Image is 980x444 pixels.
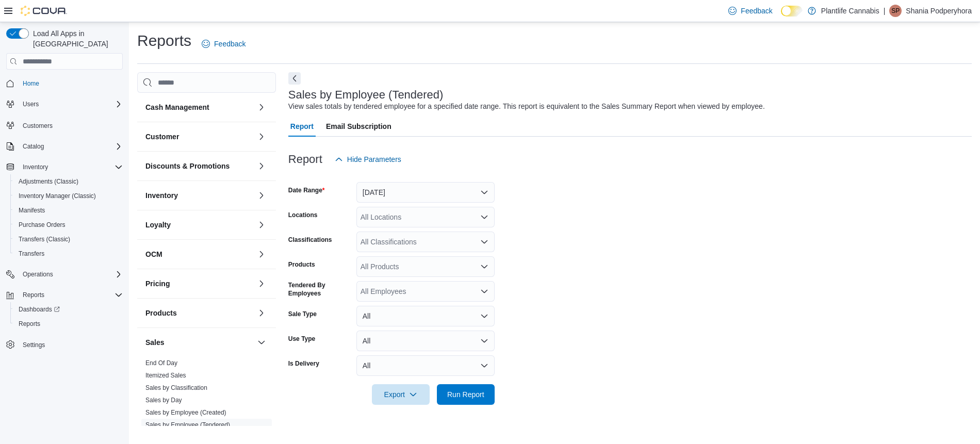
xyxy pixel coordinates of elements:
span: Reports [19,289,123,301]
button: Hide Parameters [331,149,405,170]
span: Load All Apps in [GEOGRAPHIC_DATA] [29,28,123,49]
button: OCM [145,249,253,259]
button: Inventory [19,161,52,173]
label: Classifications [288,236,332,244]
h3: Customer [145,131,179,142]
p: | [884,5,886,17]
button: OCM [255,248,268,260]
a: Inventory Manager (Classic) [14,190,100,202]
a: End Of Day [145,359,177,367]
button: Transfers [10,246,127,261]
span: Run Report [447,389,484,400]
button: Run Report [437,384,495,405]
button: Inventory Manager (Classic) [10,189,127,203]
a: Customers [19,120,57,132]
span: Catalog [19,140,123,153]
span: Sales by Classification [145,384,207,392]
button: Discounts & Promotions [255,160,268,172]
h3: Inventory [145,190,178,201]
button: Products [145,308,253,318]
a: Settings [19,339,49,351]
span: Feedback [214,39,246,49]
h3: Cash Management [145,102,209,112]
label: Is Delivery [288,359,319,368]
h3: OCM [145,249,162,259]
button: Inventory [255,189,268,202]
button: Pricing [145,278,253,289]
h3: Report [288,153,322,166]
span: Reports [23,291,44,299]
button: Loyalty [255,219,268,231]
button: Transfers (Classic) [10,232,127,246]
a: Sales by Day [145,397,182,404]
a: Transfers [14,248,48,260]
a: Sales by Classification [145,384,207,391]
span: Sales by Day [145,396,182,404]
a: Home [19,77,43,90]
span: Dashboards [19,305,60,314]
label: Tendered By Employees [288,281,352,298]
span: Operations [23,270,53,278]
button: Discounts & Promotions [145,161,253,171]
span: Purchase Orders [19,221,66,229]
button: Customers [2,118,127,133]
button: Catalog [19,140,48,153]
button: Open list of options [480,287,488,295]
nav: Complex example [6,72,123,379]
span: Adjustments (Classic) [19,177,78,186]
h3: Sales [145,337,165,348]
button: Cash Management [255,101,268,113]
button: Inventory [145,190,253,201]
a: Feedback [198,34,250,54]
h3: Pricing [145,278,170,289]
span: Inventory Manager (Classic) [19,192,96,200]
a: Itemized Sales [145,372,186,379]
button: Operations [2,267,127,282]
label: Sale Type [288,310,317,318]
span: Transfers [19,250,44,258]
button: Export [372,384,430,405]
h3: Products [145,308,177,318]
img: Cova [21,6,67,16]
span: Sales by Employee (Tendered) [145,421,230,429]
span: Customers [19,119,123,131]
button: Products [255,307,268,319]
button: Reports [2,288,127,302]
a: Feedback [724,1,776,21]
a: Purchase Orders [14,219,70,231]
a: Transfers (Classic) [14,233,74,245]
a: Manifests [14,204,49,217]
span: Settings [23,341,45,349]
a: Dashboards [10,302,127,317]
button: Adjustments (Classic) [10,174,127,189]
button: Settings [2,337,127,352]
div: Shania Podperyhora [889,5,902,17]
span: Operations [19,268,123,281]
a: Sales by Employee (Tendered) [145,421,230,429]
span: Settings [19,338,123,351]
div: View sales totals by tendered employee for a specified date range. This report is equivalent to t... [288,101,765,112]
span: Dashboards [14,303,123,316]
span: Reports [14,318,123,330]
span: Transfers (Classic) [19,235,70,243]
button: Open list of options [480,262,488,271]
span: Report [290,116,314,137]
label: Locations [288,211,318,219]
span: Catalog [23,142,44,151]
span: End Of Day [145,359,177,367]
button: Home [2,76,127,91]
span: Inventory Manager (Classic) [14,190,123,202]
button: All [356,331,495,351]
span: Email Subscription [326,116,391,137]
p: Plantlife Cannabis [821,5,879,17]
label: Use Type [288,335,315,343]
span: Home [19,77,123,90]
button: Cash Management [145,102,253,112]
h3: Discounts & Promotions [145,161,230,171]
span: Users [23,100,39,108]
a: Dashboards [14,303,64,316]
button: [DATE] [356,182,495,203]
span: Customers [23,122,53,130]
input: Dark Mode [781,6,803,17]
button: Catalog [2,139,127,154]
